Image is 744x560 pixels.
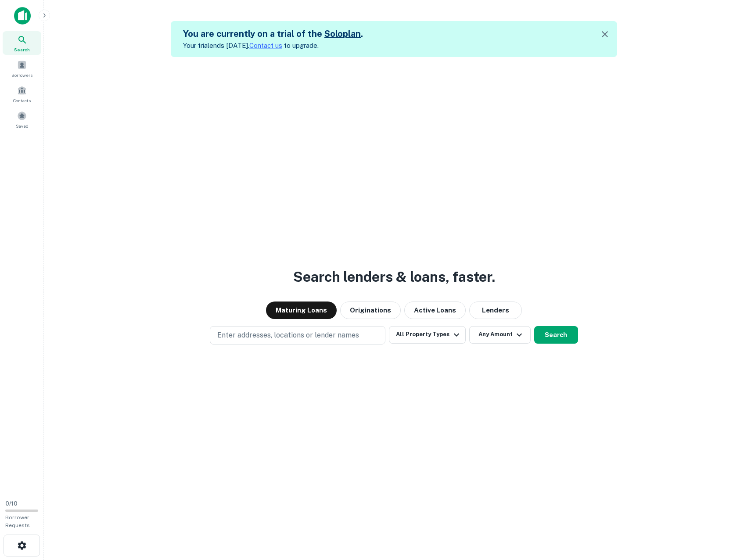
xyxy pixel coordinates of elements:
[340,302,401,319] button: Originations
[266,302,337,319] button: Maturing Loans
[16,122,29,129] span: Saved
[210,326,385,345] button: Enter addresses, locations or lender names
[389,326,465,344] button: All Property Types
[3,108,41,131] a: Saved
[404,302,466,319] button: Active Loans
[5,500,18,507] span: 0 / 10
[534,326,578,344] button: Search
[217,330,359,341] p: Enter addresses, locations or lender names
[469,326,531,344] button: Any Amount
[3,57,41,80] a: Borrowers
[324,29,361,39] a: Soloplan
[14,46,30,53] span: Search
[700,490,744,532] iframe: Chat Widget
[469,302,522,319] button: Lenders
[13,97,31,104] span: Contacts
[183,40,363,51] p: Your trial ends [DATE]. to upgrade.
[5,514,30,528] span: Borrower Requests
[3,31,41,55] a: Search
[14,7,31,25] img: capitalize-icon.png
[249,42,282,49] a: Contact us
[293,266,495,287] h3: Search lenders & loans, faster.
[11,72,32,79] span: Borrowers
[3,82,41,106] a: Contacts
[183,27,363,40] h5: You are currently on a trial of the .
